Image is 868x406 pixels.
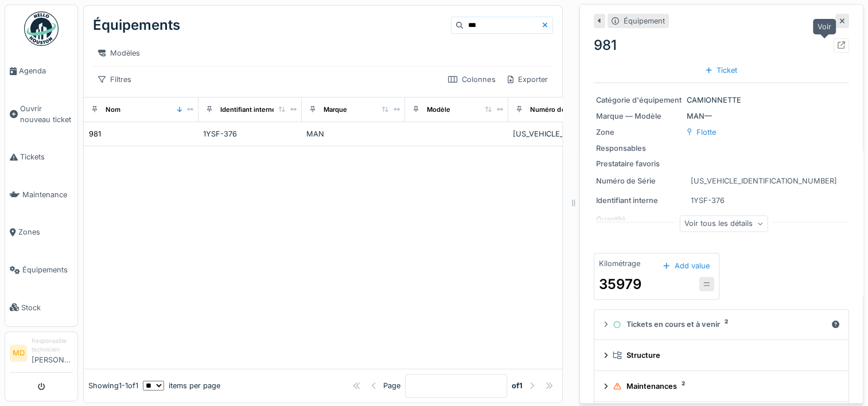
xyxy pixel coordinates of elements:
div: Colonnes [443,71,500,88]
div: [US_VEHICLE_IDENTIFICATION_NUMBER] [513,128,607,139]
div: Numéro de Série [596,175,682,186]
div: Add value [659,258,714,274]
div: Flotte [696,127,716,138]
span: Équipements [22,264,73,275]
div: Catégorie d'équipement [596,95,682,106]
div: Équipements [93,10,180,40]
summary: Maintenances2 [599,376,844,397]
a: Zones [5,213,77,251]
a: Stock [5,288,77,326]
div: Marque — Modèle [596,111,682,122]
div: Exporter [503,71,553,88]
div: Prestataire favoris [596,158,682,169]
div: Tickets en cours et à venir [613,319,827,330]
div: Kilométrage [599,258,640,269]
span: Tickets [20,151,73,162]
span: Zones [18,227,73,237]
div: Identifiant interne [220,105,276,115]
div: Numéro de Série [530,105,583,115]
span: Stock [21,302,73,313]
div: 1YSF-376 [691,195,725,206]
div: Page [383,380,400,391]
a: Maintenance [5,176,77,214]
div: 35979 [599,274,641,295]
div: Filtres [93,71,137,88]
div: [US_VEHICLE_IDENTIFICATION_NUMBER] [691,175,837,186]
a: Tickets [5,138,77,176]
div: CAMIONNETTE [596,95,847,106]
div: 1YSF-376 [203,128,297,139]
div: Identifiant interne [596,195,682,206]
div: 981 [89,128,101,139]
span: Agenda [19,65,73,76]
li: [PERSON_NAME] [32,337,73,370]
div: Nom [106,105,120,115]
div: Responsables [596,143,682,154]
div: Modèle [427,105,450,115]
strong: of 1 [512,380,523,391]
div: Ticket [701,63,742,78]
summary: Tickets en cours et à venir2 [599,314,844,335]
span: Maintenance [22,189,73,200]
img: Badge_color-CXgf-gQk.svg [24,11,59,46]
div: Zone [596,127,682,138]
div: Marque [324,105,347,115]
div: items per page [143,380,220,391]
span: Ouvrir nouveau ticket [20,103,73,125]
div: 981 [594,35,849,56]
div: Modèles [93,45,145,61]
div: Équipement [624,15,665,26]
div: Showing 1 - 1 of 1 [88,380,138,391]
li: MD [10,345,27,362]
a: Ouvrir nouveau ticket [5,90,77,139]
div: Voir tous les détails [679,216,768,232]
div: Responsable technicien [32,337,73,354]
div: Voir [813,19,836,34]
div: Structure [613,350,835,361]
div: MAN [306,128,400,139]
summary: Structure [599,345,844,366]
a: Agenda [5,52,77,90]
div: MAN — [596,111,847,122]
div: Maintenances [613,381,835,392]
a: Équipements [5,251,77,289]
a: MD Responsable technicien[PERSON_NAME] [10,337,73,373]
